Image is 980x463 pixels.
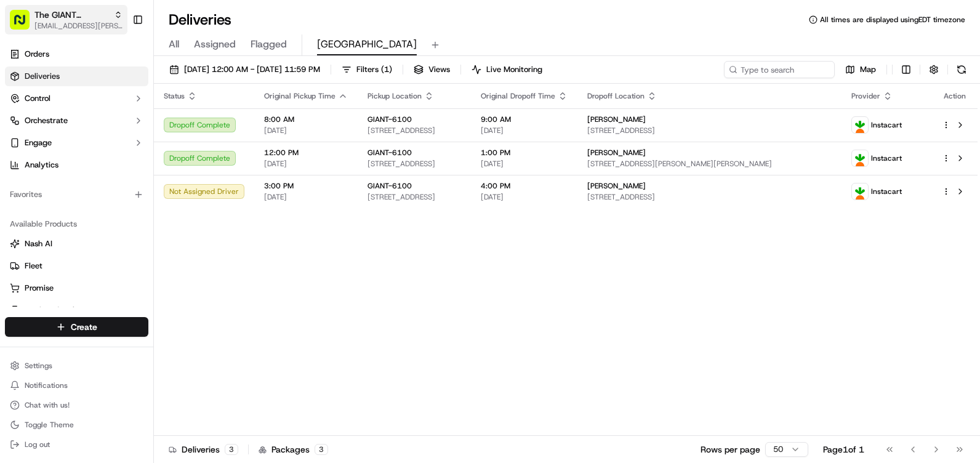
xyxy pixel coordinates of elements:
[367,126,461,135] span: [STREET_ADDRESS]
[5,397,148,414] button: Chat with us!
[5,133,148,153] button: Engage
[481,192,568,202] span: [DATE]
[481,181,568,191] span: 4:00 PM
[481,91,555,101] span: Original Dropoff Time
[10,260,143,272] a: Fleet
[840,61,882,78] button: Map
[25,159,58,171] span: Analytics
[25,361,52,371] span: Settings
[169,37,179,52] span: All
[5,436,148,453] button: Log out
[852,117,868,133] img: profile_instacart_ahold_partner.png
[367,192,461,202] span: [STREET_ADDRESS]
[34,21,122,31] button: [EMAIL_ADDRESS][PERSON_NAME][DOMAIN_NAME]
[25,305,84,316] span: Product Catalog
[587,115,646,124] span: [PERSON_NAME]
[5,256,148,276] button: Fleet
[25,380,68,390] span: Notifications
[25,238,52,249] span: Nash AI
[25,49,49,60] span: Orders
[5,185,148,204] div: Favorites
[25,93,50,104] span: Control
[820,15,965,25] span: All times are displayed using EDT timezone
[25,440,50,449] span: Log out
[587,181,646,191] span: [PERSON_NAME]
[356,64,392,75] span: Filters
[481,159,568,169] span: [DATE]
[225,444,238,455] div: 3
[871,153,902,163] span: Instacart
[25,420,74,430] span: Toggle Theme
[5,377,148,394] button: Notifications
[336,61,398,78] button: Filters(1)
[164,61,326,78] button: [DATE] 12:00 AM - [DATE] 11:59 PM
[5,357,148,374] button: Settings
[481,148,568,158] span: 1:00 PM
[5,66,148,86] a: Deliveries
[852,183,868,199] img: profile_instacart_ahold_partner.png
[5,5,127,34] button: The GIANT Company[EMAIL_ADDRESS][PERSON_NAME][DOMAIN_NAME]
[264,181,348,191] span: 3:00 PM
[408,61,456,78] button: Views
[587,159,832,169] span: [STREET_ADDRESS][PERSON_NAME][PERSON_NAME]
[7,174,99,196] a: 📗Knowledge Base
[5,234,148,254] button: Nash AI
[25,115,68,126] span: Orchestrate
[164,91,185,101] span: Status
[264,159,348,169] span: [DATE]
[87,208,149,218] a: Powered byPylon
[5,278,148,298] button: Promise
[25,283,54,294] span: Promise
[852,150,868,166] img: profile_instacart_ahold_partner.png
[10,238,143,249] a: Nash AI
[5,111,148,131] button: Orchestrate
[587,126,832,135] span: [STREET_ADDRESS]
[42,130,156,140] div: We're available if you need us!
[486,64,542,75] span: Live Monitoring
[701,443,760,456] p: Rows per page
[367,91,422,101] span: Pickup Location
[481,126,568,135] span: [DATE]
[25,137,52,148] span: Engage
[315,444,328,455] div: 3
[264,115,348,124] span: 8:00 AM
[5,317,148,337] button: Create
[953,61,970,78] button: Refresh
[428,64,450,75] span: Views
[587,148,646,158] span: [PERSON_NAME]
[367,148,412,158] span: GIANT-6100
[466,61,548,78] button: Live Monitoring
[5,44,148,64] a: Orders
[12,12,37,37] img: Nash
[25,179,94,191] span: Knowledge Base
[851,91,880,101] span: Provider
[10,305,143,316] a: Product Catalog
[122,209,149,218] span: Pylon
[481,115,568,124] span: 9:00 AM
[104,180,114,190] div: 💻
[209,121,224,136] button: Start new chat
[587,91,645,101] span: Dropoff Location
[116,179,198,191] span: API Documentation
[264,148,348,158] span: 12:00 PM
[5,300,148,320] button: Product Catalog
[381,64,392,75] span: ( 1 )
[194,37,236,52] span: Assigned
[367,115,412,124] span: GIANT-6100
[264,192,348,202] span: [DATE]
[169,10,231,30] h1: Deliveries
[823,443,864,456] div: Page 1 of 1
[71,321,97,333] span: Create
[25,71,60,82] span: Deliveries
[25,400,70,410] span: Chat with us!
[12,118,34,140] img: 1736555255976-a54dd68f-1ca7-489b-9aae-adbdc363a1c4
[34,9,109,21] button: The GIANT Company
[724,61,835,78] input: Type to search
[264,126,348,135] span: [DATE]
[99,174,203,196] a: 💻API Documentation
[587,192,832,202] span: [STREET_ADDRESS]
[5,416,148,433] button: Toggle Theme
[169,443,238,456] div: Deliveries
